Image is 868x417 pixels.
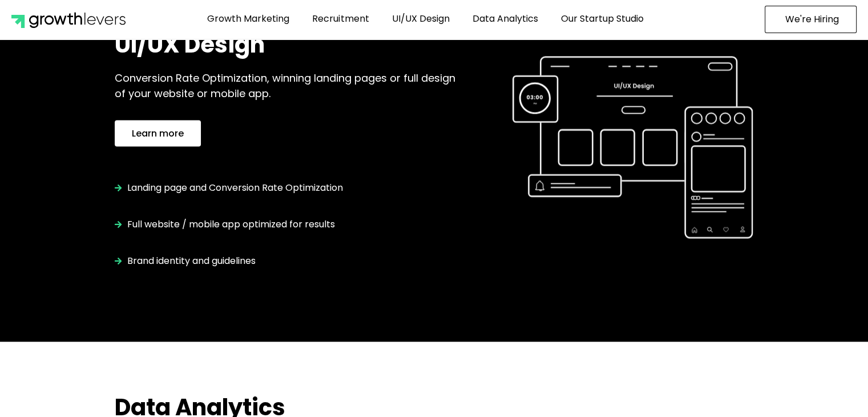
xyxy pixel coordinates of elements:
a: Recruitment [304,6,377,32]
a: UI/UX Design [383,6,458,32]
h2: UI/UX Design [115,31,467,58]
a: We're Hiring [765,6,857,33]
a: Data Analytics [463,6,546,32]
a: Growth Marketing [199,6,298,32]
span: Full website / mobile app optimized for results [124,217,335,231]
nav: Menu [138,6,713,32]
span: Learn more [132,129,184,138]
a: Our Startup Studio [552,6,652,32]
a: Learn more [115,120,201,146]
span: Brand identity and guidelines [124,254,256,267]
span: Landing page and Conversion Rate Optimization [124,181,343,194]
span: We're Hiring [785,15,839,24]
span: Conversion Rate Optimization, winning landing pages or full design of your website or mobile app. [115,70,455,100]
